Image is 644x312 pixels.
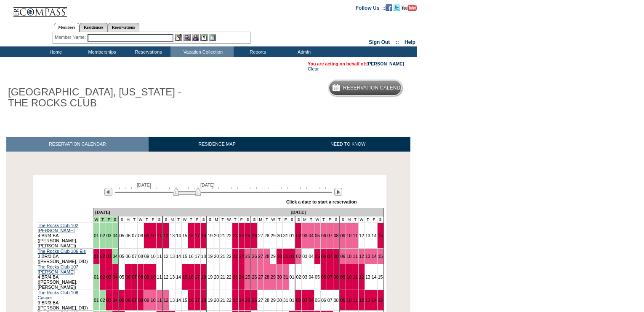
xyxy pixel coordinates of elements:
[327,217,333,223] td: F
[163,298,168,303] a: 12
[208,254,213,259] a: 19
[352,217,359,223] td: T
[245,217,251,223] td: S
[125,233,130,238] a: 06
[182,217,188,223] td: W
[234,46,280,57] td: Reports
[321,233,326,238] a: 06
[78,46,124,57] td: Memberships
[233,274,238,279] a: 23
[209,34,216,41] img: b_calculator.gif
[213,217,220,223] td: M
[195,298,200,303] a: 17
[340,298,345,303] a: 09
[365,274,370,279] a: 13
[106,217,112,223] td: Scottsdale - Summer 2025
[320,217,327,223] td: T
[258,254,263,259] a: 27
[182,274,187,279] a: 15
[346,217,352,223] td: M
[353,298,358,303] a: 11
[238,217,245,223] td: F
[271,298,276,303] a: 29
[356,4,386,11] td: Follow Us ::
[296,254,301,259] a: 02
[309,254,314,259] a: 04
[214,298,219,303] a: 20
[113,254,118,259] a: 04
[38,223,79,233] a: The Rocks Club 102 [PERSON_NAME]
[232,217,238,223] td: T
[37,290,93,311] td: 3 BR/3 BA ([PERSON_NAME], D/D)
[163,233,168,238] a: 12
[176,298,181,303] a: 14
[290,254,295,259] a: 01
[309,233,314,238] a: 04
[365,298,370,303] a: 13
[38,264,79,274] a: The Rocks Club 107 [PERSON_NAME]
[396,39,399,45] span: ::
[340,274,345,279] a: 09
[378,274,383,279] a: 15
[176,274,181,279] a: 14
[258,298,263,303] a: 27
[252,274,257,279] a: 26
[239,254,244,259] a: 24
[195,254,200,259] a: 17
[367,61,404,66] a: [PERSON_NAME]
[175,34,182,41] img: b_edit.gif
[346,274,351,279] a: 10
[80,23,108,32] a: Residences
[55,34,87,41] div: Member Name:
[308,66,319,71] a: Clear
[132,254,137,259] a: 07
[339,217,346,223] td: S
[283,298,288,303] a: 31
[372,254,377,259] a: 14
[264,298,269,303] a: 28
[315,254,320,259] a: 05
[327,233,333,238] a: 07
[258,274,263,279] a: 27
[346,233,351,238] a: 10
[119,254,124,259] a: 05
[404,39,415,45] a: Help
[283,274,288,279] a: 31
[276,217,282,223] td: T
[170,274,175,279] a: 13
[112,217,118,223] td: Scottsdale - Summer 2025
[353,274,358,279] a: 11
[353,254,358,259] a: 11
[163,274,168,279] a: 12
[340,254,345,259] a: 09
[402,5,417,11] img: Subscribe to our YouTube Channel
[138,274,143,279] a: 08
[252,254,257,259] a: 26
[226,274,232,279] a: 22
[386,4,392,11] img: Become our fan on Facebook
[220,217,226,223] td: T
[119,298,124,303] a: 05
[156,217,162,223] td: S
[220,298,225,303] a: 21
[208,298,213,303] a: 19
[280,46,326,57] td: Admin
[359,254,364,259] a: 12
[94,298,99,303] a: 01
[365,254,370,259] a: 13
[188,217,194,223] td: T
[176,233,181,238] a: 14
[176,217,182,223] td: T
[125,274,130,279] a: 06
[343,85,407,91] h5: Reservation Calendar
[372,298,377,303] a: 14
[283,233,288,238] a: 31
[264,274,269,279] a: 28
[131,217,138,223] td: T
[365,217,371,223] td: T
[315,274,320,279] a: 05
[137,217,144,223] td: W
[359,217,365,223] td: W
[271,254,276,259] a: 29
[182,233,187,238] a: 15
